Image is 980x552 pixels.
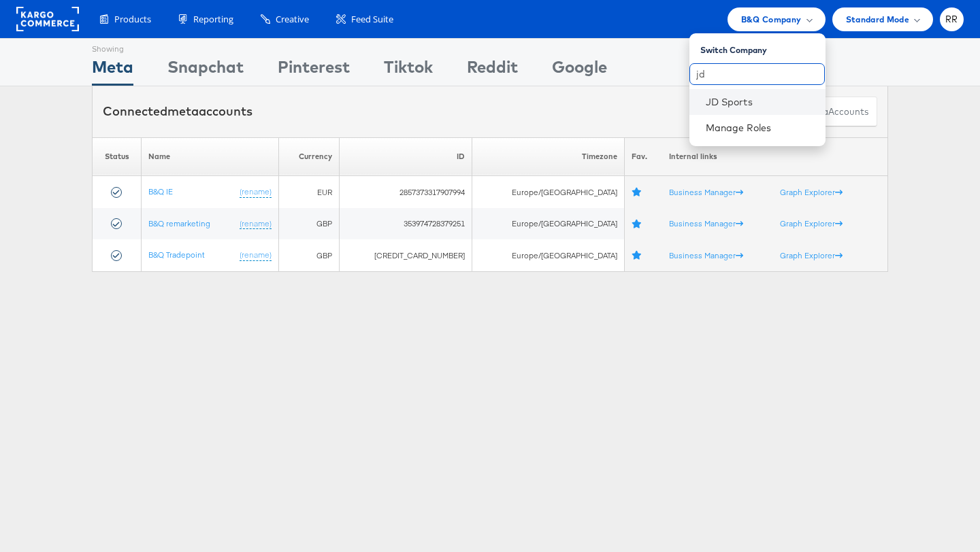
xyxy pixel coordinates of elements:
span: meta [167,103,199,119]
td: Europe/[GEOGRAPHIC_DATA] [472,239,624,271]
td: Europe/[GEOGRAPHIC_DATA] [472,176,624,208]
a: Graph Explorer [780,250,843,260]
span: B&Q Company [741,12,802,27]
div: Tiktok [384,55,433,86]
a: Business Manager [669,218,743,228]
div: Google [552,55,607,86]
a: B&Q remarketing [148,218,210,228]
a: B&Q Tradepoint [148,249,205,260]
div: Snapchat [167,55,244,86]
th: Timezone [472,137,624,176]
td: 353974728379251 [340,208,472,240]
div: Showing [92,39,133,55]
div: Reddit [467,55,518,86]
input: Search [689,63,825,85]
span: Products [114,13,151,26]
a: B&Q IE [148,186,173,196]
span: Standard Mode [846,12,909,27]
td: [CREDIT_CARD_NUMBER] [340,239,472,271]
span: Feed Suite [351,13,393,26]
a: (rename) [240,249,272,261]
td: 2857373317907994 [340,176,472,208]
div: Switch Company [700,39,826,56]
a: Graph Explorer [780,218,843,228]
td: Europe/[GEOGRAPHIC_DATA] [472,208,624,240]
a: Graph Explorer [780,187,843,197]
div: Connected accounts [103,103,252,120]
a: (rename) [240,218,272,230]
a: JD Sports [706,95,815,109]
th: Status [93,137,142,176]
span: Reporting [193,13,233,26]
span: RR [945,15,958,24]
td: GBP [279,239,340,271]
div: Meta [92,55,133,86]
div: Pinterest [278,55,350,86]
th: Name [142,137,279,176]
span: Creative [276,13,309,26]
a: Business Manager [669,250,743,260]
a: Business Manager [669,187,743,197]
td: GBP [279,208,340,240]
td: EUR [279,176,340,208]
th: ID [340,137,472,176]
th: Currency [279,137,340,176]
a: Manage Roles [706,122,772,134]
a: (rename) [240,186,272,198]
